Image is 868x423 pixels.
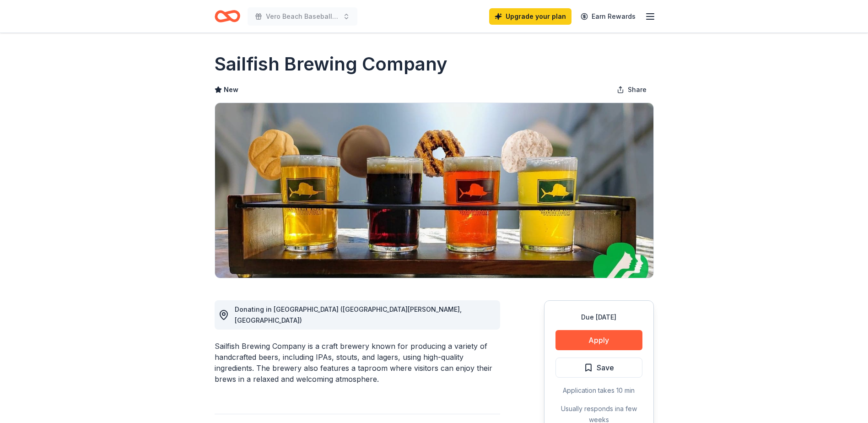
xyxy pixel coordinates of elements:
div: Application takes 10 min [555,385,642,396]
div: Due [DATE] [555,312,642,323]
button: Save [555,358,642,378]
span: Save [597,362,614,374]
a: Upgrade your plan [489,8,571,25]
button: Share [609,81,654,99]
h1: Sailfish Brewing Company [215,51,447,77]
a: Earn Rewards [575,8,641,25]
button: Apply [555,330,642,350]
button: Vero Beach Baseball Annual Golf Tournament [248,7,357,26]
a: Home [215,5,240,27]
span: Share [628,84,647,95]
span: Donating in [GEOGRAPHIC_DATA] ([GEOGRAPHIC_DATA][PERSON_NAME], [GEOGRAPHIC_DATA]) [235,305,462,324]
img: Image for Sailfish Brewing Company [215,103,653,278]
span: New [224,84,238,95]
div: Sailfish Brewing Company is a craft brewery known for producing a variety of handcrafted beers, i... [215,341,500,385]
span: Vero Beach Baseball Annual Golf Tournament [266,11,339,22]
